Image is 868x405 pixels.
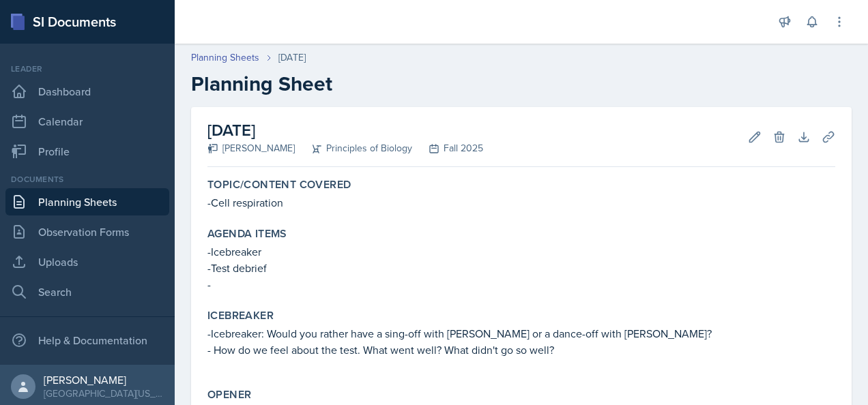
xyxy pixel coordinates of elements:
[5,108,169,135] a: Calendar
[5,188,169,215] a: Planning Sheets
[5,138,169,165] a: Profile
[5,248,169,275] a: Uploads
[295,141,412,155] div: Principles of Biology
[207,276,835,292] p: -
[412,141,483,155] div: Fall 2025
[207,260,835,276] p: -Test debrief
[207,227,287,241] label: Agenda items
[5,218,169,245] a: Observation Forms
[278,50,306,65] div: [DATE]
[207,325,835,342] p: -Icebreaker: Would you rather have a sing-off with [PERSON_NAME] or a dance-off with [PERSON_NAME]?
[207,388,251,402] label: Opener
[5,63,169,75] div: Leader
[207,309,274,322] label: Icebreaker
[44,373,164,387] div: [PERSON_NAME]
[191,72,852,96] h2: Planning Sheet
[191,50,259,65] a: Planning Sheets
[207,243,835,260] p: -Icebreaker
[5,278,169,305] a: Search
[207,194,835,211] p: -Cell respiration
[207,141,295,155] div: [PERSON_NAME]
[5,173,169,185] div: Documents
[207,178,351,192] label: Topic/Content Covered
[5,78,169,105] a: Dashboard
[5,327,169,354] div: Help & Documentation
[44,387,164,400] div: [GEOGRAPHIC_DATA][US_STATE]
[207,342,835,358] p: - How do we feel about the test. What went well? What didn't go so well?
[207,118,483,142] h2: [DATE]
